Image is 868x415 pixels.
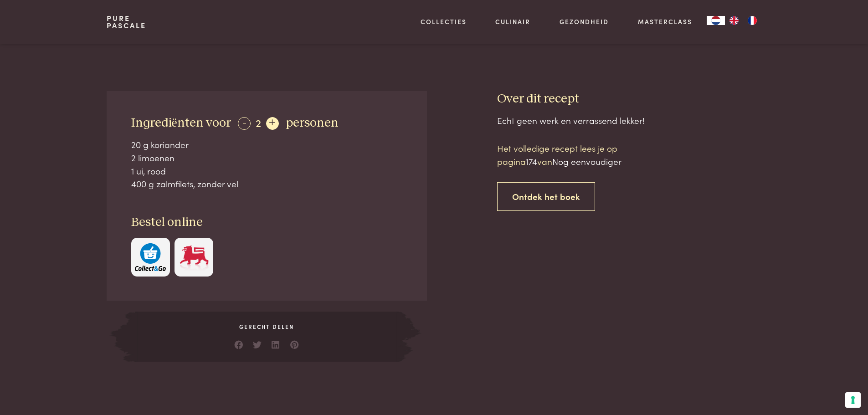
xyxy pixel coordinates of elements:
img: c308188babc36a3a401bcb5cb7e020f4d5ab42f7cacd8327e500463a43eeb86c.svg [135,243,166,271]
a: Collecties [421,17,467,26]
span: Nog eenvoudiger [552,155,621,167]
button: Uw voorkeuren voor toestemming voor trackingtechnologieën [845,392,861,408]
span: personen [286,117,339,129]
span: Ingrediënten voor [131,117,231,129]
div: Echt geen werk en verrassend lekker! [497,114,761,127]
div: + [266,117,279,130]
div: 20 g koriander [131,138,403,151]
span: 2 [256,115,261,130]
p: Het volledige recept lees je op pagina van [497,142,652,168]
img: Delhaize [179,243,210,271]
a: Masterclass [638,17,692,26]
div: - [238,117,251,130]
ul: Language list [725,16,761,25]
span: 174 [526,155,537,167]
a: EN [725,16,743,25]
div: 400 g zalmfilets, zonder vel [131,177,403,190]
div: 1 ui, rood [131,164,403,178]
h3: Bestel online [131,215,403,231]
div: Language [707,16,725,25]
a: FR [743,16,761,25]
aside: Language selected: Nederlands [707,16,761,25]
a: Culinair [495,17,530,26]
h3: Over dit recept [497,91,761,107]
div: 2 limoenen [131,151,403,164]
span: Gerecht delen [135,323,398,331]
a: NL [707,16,725,25]
a: Gezondheid [560,17,609,26]
a: Ontdek het boek [497,182,595,211]
a: PurePascale [107,15,146,29]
